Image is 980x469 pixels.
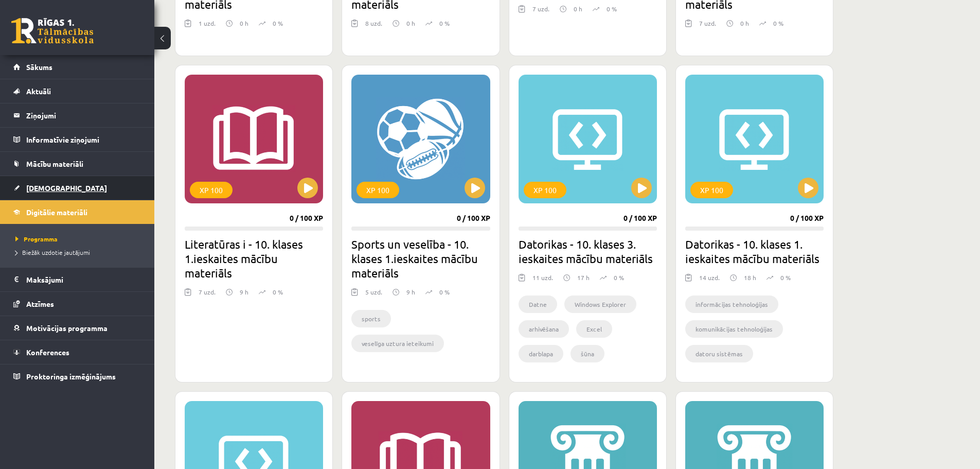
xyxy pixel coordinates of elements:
[614,273,624,282] p: 0 %
[571,345,604,362] li: šūna
[406,19,415,28] p: 0 h
[564,296,636,313] li: Windows Explorer
[532,273,553,288] div: 11 uzd.
[439,19,450,28] p: 0 %
[190,182,233,198] div: XP 100
[439,287,450,297] p: 0 %
[26,183,107,193] span: [DEMOGRAPHIC_DATA]
[15,235,58,243] span: Programma
[13,55,141,79] a: Sākums
[13,200,141,224] a: Digitālie materiāli
[273,19,283,28] p: 0 %
[576,320,612,338] li: Excel
[13,152,141,176] a: Mācību materiāli
[11,18,94,44] a: Rīgas 1. Tālmācības vidusskola
[519,237,657,266] h2: Datorikas - 10. klases 3. ieskaites mācību materiāls
[185,237,323,280] h2: Literatūras i - 10. klases 1.ieskaites mācību materiāls
[532,4,549,20] div: 7 uzd.
[577,273,590,282] p: 17 h
[744,273,756,282] p: 18 h
[240,287,248,297] p: 9 h
[574,4,582,13] p: 0 h
[690,182,733,198] div: XP 100
[13,340,141,364] a: Konferences
[15,248,90,256] span: Biežāk uzdotie jautājumi
[199,287,216,303] div: 7 uzd.
[26,268,141,291] legend: Maksājumi
[519,345,563,362] li: darblapa
[13,176,141,200] a: [DEMOGRAPHIC_DATA]
[13,364,141,388] a: Proktoringa izmēģinājums
[699,273,720,288] div: 14 uzd.
[26,323,108,333] span: Motivācijas programma
[365,287,382,303] div: 5 uzd.
[351,310,391,327] li: sports
[607,4,617,13] p: 0 %
[13,292,141,316] a: Atzīmes
[685,296,778,313] li: informācijas tehnoloģijas
[26,299,54,308] span: Atzīmes
[26,159,83,168] span: Mācību materiāli
[685,320,783,338] li: komunikācijas tehnoloģijas
[519,296,557,313] li: Datne
[780,273,791,282] p: 0 %
[13,316,141,340] a: Motivācijas programma
[351,237,490,280] h2: Sports un veselība - 10. klases 1.ieskaites mācību materiāls
[26,103,141,127] legend: Ziņojumi
[26,86,51,96] span: Aktuāli
[685,237,824,266] h2: Datorikas - 10. klases 1. ieskaites mācību materiāls
[699,19,716,34] div: 7 uzd.
[13,128,141,151] a: Informatīvie ziņojumi
[685,345,753,362] li: datoru sistēmas
[26,372,116,381] span: Proktoringa izmēģinājums
[13,103,141,127] a: Ziņojumi
[406,287,415,297] p: 9 h
[357,182,399,198] div: XP 100
[365,19,382,34] div: 8 uzd.
[15,234,144,244] a: Programma
[740,19,749,28] p: 0 h
[26,207,87,217] span: Digitālie materiāli
[26,348,69,357] span: Konferences
[13,79,141,103] a: Aktuāli
[13,268,141,291] a: Maksājumi
[519,320,569,338] li: arhivēšana
[351,335,444,352] li: veselīga uztura ieteikumi
[273,287,283,297] p: 0 %
[15,248,144,257] a: Biežāk uzdotie jautājumi
[773,19,783,28] p: 0 %
[240,19,248,28] p: 0 h
[524,182,566,198] div: XP 100
[199,19,216,34] div: 1 uzd.
[26,128,141,151] legend: Informatīvie ziņojumi
[26,62,52,72] span: Sākums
